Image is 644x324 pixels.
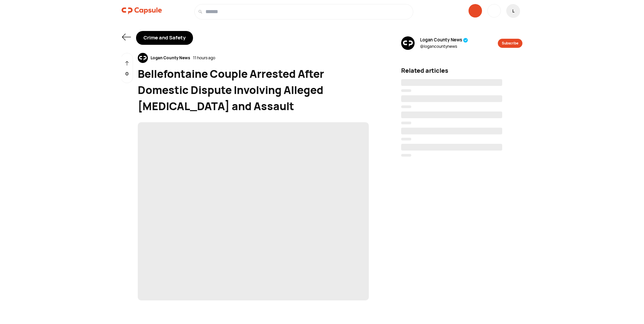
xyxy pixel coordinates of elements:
[148,55,193,61] div: Logan County News
[401,89,411,92] span: ‌
[401,79,502,86] span: ‌
[401,105,411,108] span: ‌
[401,111,502,118] span: ‌
[138,122,369,300] span: ‌
[420,43,468,50] span: @ logancountynews
[401,154,411,157] span: ‌
[498,39,522,48] button: Subscribe
[136,31,193,45] div: Crime and Safety
[401,95,502,102] span: ‌
[193,55,215,61] div: 11 hours ago
[420,37,468,43] span: Logan County News
[401,138,411,140] span: ‌
[401,122,411,124] span: ‌
[122,4,162,20] a: logo
[401,36,415,50] img: resizeImage
[401,66,522,75] div: Related articles
[401,144,502,151] span: ‌
[125,70,129,78] p: 0
[122,4,162,18] img: logo
[512,8,514,14] div: L
[138,53,148,63] img: resizeImage
[463,38,468,43] img: tick
[401,128,502,134] span: ‌
[138,66,369,114] div: Bellefontaine Couple Arrested After Domestic Dispute Involving Alleged [MEDICAL_DATA] and Assault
